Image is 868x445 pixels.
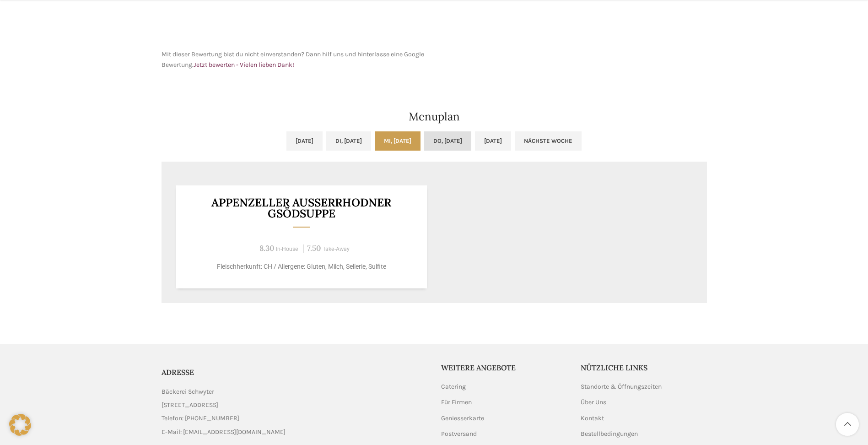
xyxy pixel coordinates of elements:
h5: Weitere Angebote [441,363,567,373]
a: [DATE] [286,131,323,151]
a: Jetzt bewerten - Vielen lieben Dank! [194,61,294,69]
a: Di, [DATE] [326,131,371,151]
span: ADRESSE [162,368,194,377]
span: 7.50 [307,243,321,253]
a: Über Uns [581,398,607,407]
a: Standorte & Öffnungszeiten [581,382,663,391]
h3: Appenzeller Ausserrhodner Gsödsuppe [187,197,415,219]
a: Kontakt [581,414,605,423]
a: List item link [162,427,427,437]
a: Für Firmen [441,398,473,407]
a: Bestellbedingungen [581,429,639,439]
h2: Menuplan [162,111,707,122]
a: List item link [162,413,427,423]
a: [DATE] [475,131,511,151]
a: Catering [441,382,467,391]
span: Take-Away [323,246,350,252]
span: 8.30 [259,243,274,253]
span: [STREET_ADDRESS] [162,400,218,410]
a: Scroll to top button [836,413,859,436]
span: In-House [276,246,298,252]
p: Fleischherkunft: CH / Allergene: Gluten, Milch, Sellerie, Sulfite [187,262,415,271]
h5: Nützliche Links [581,363,707,373]
p: Mit dieser Bewertung bist du nicht einverstanden? Dann hilf uns und hinterlasse eine Google Bewer... [162,49,430,70]
a: Postversand [441,429,478,439]
a: Geniesserkarte [441,414,485,423]
a: Nächste Woche [515,131,582,151]
span: Bäckerei Schwyter [162,387,214,397]
a: Mi, [DATE] [375,131,421,151]
a: Do, [DATE] [424,131,471,151]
